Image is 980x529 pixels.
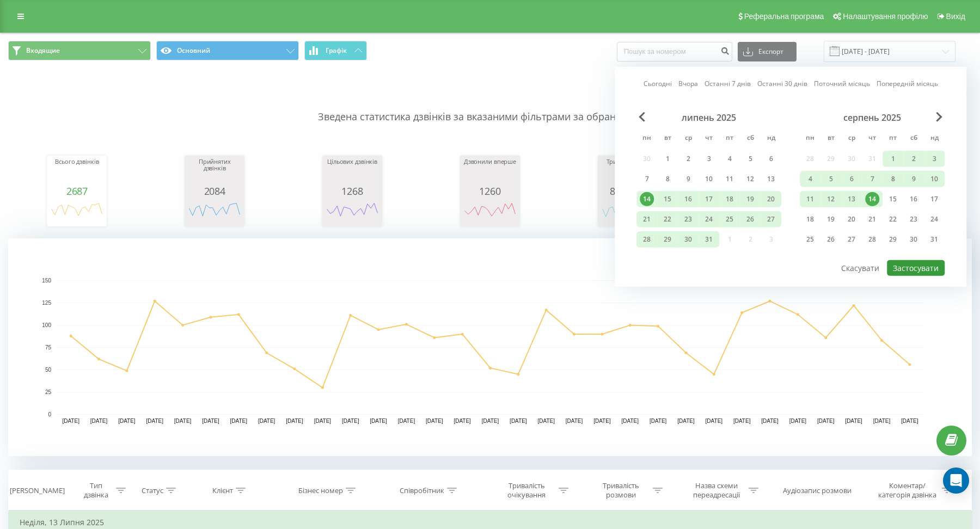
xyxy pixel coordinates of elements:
div: Коментар/категорія дзвінка [875,481,939,500]
svg: A chart. [187,196,242,229]
div: вт 22 лип 2025 р. [657,211,678,227]
div: нд 10 серп 2025 р. [924,171,945,187]
div: ср 16 лип 2025 р. [678,191,699,207]
div: 9 [681,172,695,186]
text: [DATE] [370,418,387,424]
abbr: вівторок [659,131,676,147]
div: 1 [886,152,900,166]
a: Поточний місяць [814,78,870,89]
text: [DATE] [258,418,275,424]
text: [DATE] [817,418,835,424]
div: 29 [660,232,675,247]
abbr: неділя [763,131,779,147]
text: [DATE] [398,418,415,424]
div: 2687 [50,186,104,196]
div: 4 [803,172,817,186]
a: Сьогодні [644,78,672,89]
div: 15 [660,192,675,206]
div: Прийнятих дзвінків [187,158,242,186]
div: Дзвонили вперше [463,158,517,186]
div: чт 17 лип 2025 р. [699,191,719,207]
text: 100 [42,322,51,328]
abbr: п’ятниця [721,131,738,147]
div: сб 16 серп 2025 р. [903,191,924,207]
div: A chart. [463,196,517,229]
text: [DATE] [593,418,611,424]
div: ср 6 серп 2025 р. [841,171,862,187]
div: пн 11 серп 2025 р. [800,191,820,207]
div: [PERSON_NAME] [10,486,65,495]
div: Тривалість розмови [592,481,650,500]
div: 5 [824,172,838,186]
div: пн 21 лип 2025 р. [636,211,657,227]
div: 23 [681,212,695,226]
button: Експорт [738,42,797,61]
div: 10 [702,172,716,186]
div: 25 [722,212,737,226]
svg: A chart. [601,196,655,229]
abbr: вівторок [823,131,839,147]
div: пн 7 лип 2025 р. [636,171,657,187]
div: Бізнес номер [298,486,343,495]
div: нд 27 лип 2025 р. [761,211,781,227]
span: Next Month [936,112,942,122]
text: 125 [42,300,51,306]
div: сб 2 серп 2025 р. [903,151,924,167]
div: чт 31 лип 2025 р. [699,231,719,248]
div: пн 25 серп 2025 р. [800,231,820,248]
div: ср 27 серп 2025 р. [841,231,862,248]
div: 5 [743,152,757,166]
div: 1268 [325,186,379,196]
text: [DATE] [146,418,163,424]
text: [DATE] [230,418,248,424]
div: чт 7 серп 2025 р. [862,171,883,187]
div: пт 15 серп 2025 р. [883,191,903,207]
div: сб 19 лип 2025 р. [740,191,761,207]
button: Застосувати [887,260,945,276]
div: ср 23 лип 2025 р. [678,211,699,227]
div: пт 29 серп 2025 р. [883,231,903,248]
text: [DATE] [510,418,527,424]
div: пт 22 серп 2025 р. [883,211,903,227]
div: 7 [865,172,879,186]
text: [DATE] [789,418,807,424]
text: 0 [48,411,51,417]
div: 25 [803,232,817,247]
text: [DATE] [873,418,891,424]
div: 19 [824,212,838,226]
abbr: четвер [864,131,880,147]
abbr: понеділок [639,131,655,147]
div: 8 [660,172,675,186]
div: 31 [927,232,941,247]
div: 26 [743,212,757,226]
abbr: середа [843,131,860,147]
text: [DATE] [566,418,583,424]
a: Вчора [678,78,698,89]
div: Аудіозапис розмови [783,486,852,495]
div: 17 [702,192,716,206]
div: чт 10 лип 2025 р. [699,171,719,187]
div: Назва схеми переадресації [688,481,746,500]
div: 27 [844,232,859,247]
div: вт 1 лип 2025 р. [657,151,678,167]
div: ср 20 серп 2025 р. [841,211,862,227]
div: 4 [722,152,737,166]
div: 29 [886,232,900,247]
text: 150 [42,278,51,284]
text: [DATE] [537,418,555,424]
div: Тривалість очікування [498,481,556,500]
div: 27 [764,212,778,226]
div: 28 [640,232,654,247]
div: 21 [865,212,879,226]
div: чт 28 серп 2025 р. [862,231,883,248]
abbr: четвер [701,131,717,147]
div: 10 [927,172,941,186]
div: пт 11 лип 2025 р. [719,171,740,187]
text: [DATE] [314,418,332,424]
div: липень 2025 [636,112,781,123]
text: [DATE] [650,418,667,424]
div: нд 20 лип 2025 р. [761,191,781,207]
div: 30 [681,232,695,247]
text: [DATE] [202,418,219,424]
